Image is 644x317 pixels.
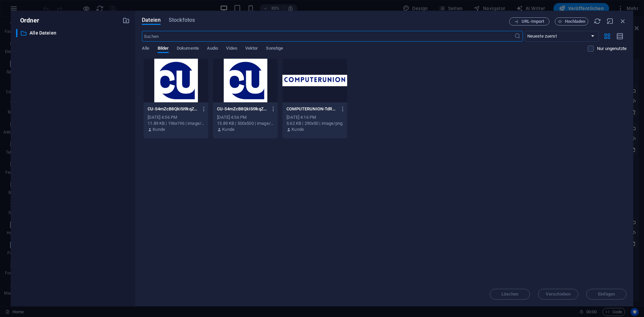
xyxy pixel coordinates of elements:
[597,46,627,52] p: Zeigt nur Dateien an, die nicht auf der Website verwendet werden. Dateien, die während dieser Sit...
[16,29,17,37] div: ​
[266,44,283,54] span: Sonstige
[142,44,149,54] span: Alle
[177,44,199,54] span: Dokumente
[148,114,204,120] div: [DATE] 4:56 PM
[217,114,274,120] div: [DATE] 4:56 PM
[594,17,601,25] i: Neu laden
[222,126,234,133] p: Kunde
[142,16,161,24] span: Dateien
[122,17,130,24] i: Neuen Ordner erstellen
[30,29,117,37] p: Alle Dateien
[226,44,237,54] span: Video
[217,120,274,126] div: 15.89 KB | 500x500 | image/png
[15,242,19,246] button: 1
[286,120,343,126] div: 5.62 KB | 290x50 | image/png
[619,17,627,25] i: Schließen
[169,16,195,24] span: Stockfotos
[606,17,614,25] i: Minimieren
[286,106,337,112] p: COMPUTERUNION-TdRgQmClzrTV4_N6FWAPBg.png
[148,106,198,112] p: CU-S4mZcB8QkI5i9kqZEiQXkQ-pd7zgpZ5gL9FyrfBMXABzg.png
[207,44,218,54] span: Audio
[565,19,586,23] span: Hochladen
[217,106,267,112] p: CU-S4mZcB8QkI5i9kqZEiQXkQ.png
[286,114,343,120] div: [DATE] 4:16 PM
[16,16,39,25] p: Ordner
[509,17,549,25] button: URL-Import
[291,126,304,133] p: Kunde
[522,19,544,23] span: URL-Import
[555,17,588,25] button: Hochladen
[158,44,169,54] span: Bilder
[148,120,204,126] div: 11.89 KB | 196x196 | image/png
[245,44,258,54] span: Vektor
[15,251,19,255] button: 2
[153,126,165,133] p: Kunde
[142,31,514,42] input: Suchen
